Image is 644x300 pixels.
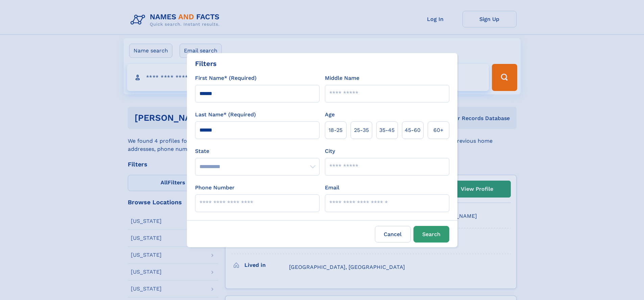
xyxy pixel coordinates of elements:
[195,59,217,69] div: Filters
[413,226,449,243] button: Search
[405,126,421,134] span: 45‑60
[433,126,444,134] span: 60+
[354,126,369,134] span: 25‑35
[195,74,257,82] label: First Name* (Required)
[329,126,342,134] span: 18‑25
[379,126,395,134] span: 35‑45
[195,111,256,119] label: Last Name* (Required)
[325,74,359,82] label: Middle Name
[325,184,339,192] label: Email
[375,226,411,243] label: Cancel
[325,111,335,119] label: Age
[195,147,319,155] label: State
[195,184,235,192] label: Phone Number
[325,147,335,155] label: City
